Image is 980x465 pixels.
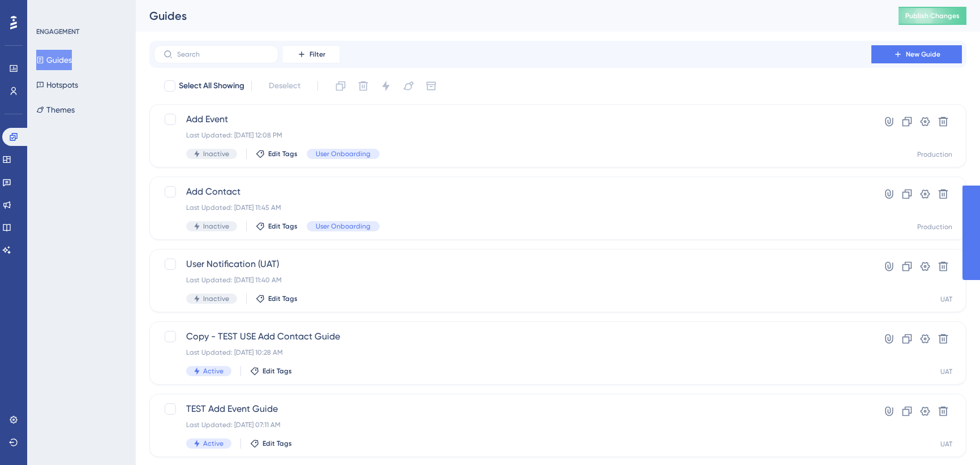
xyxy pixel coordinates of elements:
[250,367,292,376] button: Edit Tags
[186,257,839,271] span: User Notification (UAT)
[203,149,229,158] span: Inactive
[186,203,839,212] div: Last Updated: [DATE] 11:45 AM
[259,76,311,96] button: Deselect
[283,45,339,63] button: Filter
[269,79,300,93] span: Deselect
[36,27,79,36] div: ENGAGEMENT
[179,79,244,93] span: Select All Showing
[940,367,952,376] div: UAT
[940,295,952,304] div: UAT
[186,185,839,199] span: Add Contact
[186,402,839,416] span: TEST Add Event Guide
[268,294,298,303] span: Edit Tags
[316,149,371,158] span: User Onboarding
[149,8,870,24] div: Guides
[899,7,966,25] button: Publish Changes
[917,222,952,231] div: Production
[906,50,940,59] span: New Guide
[186,275,839,285] div: Last Updated: [DATE] 11:40 AM
[917,150,952,159] div: Production
[203,367,223,376] span: Active
[203,222,229,231] span: Inactive
[250,439,292,448] button: Edit Tags
[186,420,839,429] div: Last Updated: [DATE] 07:11 AM
[310,50,325,59] span: Filter
[36,100,75,120] button: Themes
[256,149,298,158] button: Edit Tags
[203,294,229,303] span: Inactive
[203,439,223,448] span: Active
[186,113,839,126] span: Add Event
[177,50,269,58] input: Search
[263,439,292,448] span: Edit Tags
[268,222,298,231] span: Edit Tags
[932,420,966,454] iframe: UserGuiding AI Assistant Launcher
[268,149,298,158] span: Edit Tags
[316,222,371,231] span: User Onboarding
[256,222,298,231] button: Edit Tags
[256,294,298,303] button: Edit Tags
[186,330,839,343] span: Copy - TEST USE Add Contact Guide
[36,75,78,95] button: Hotspots
[263,367,292,376] span: Edit Tags
[905,11,960,20] span: Publish Changes
[186,348,839,357] div: Last Updated: [DATE] 10:28 AM
[186,131,839,140] div: Last Updated: [DATE] 12:08 PM
[36,50,72,70] button: Guides
[871,45,962,63] button: New Guide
